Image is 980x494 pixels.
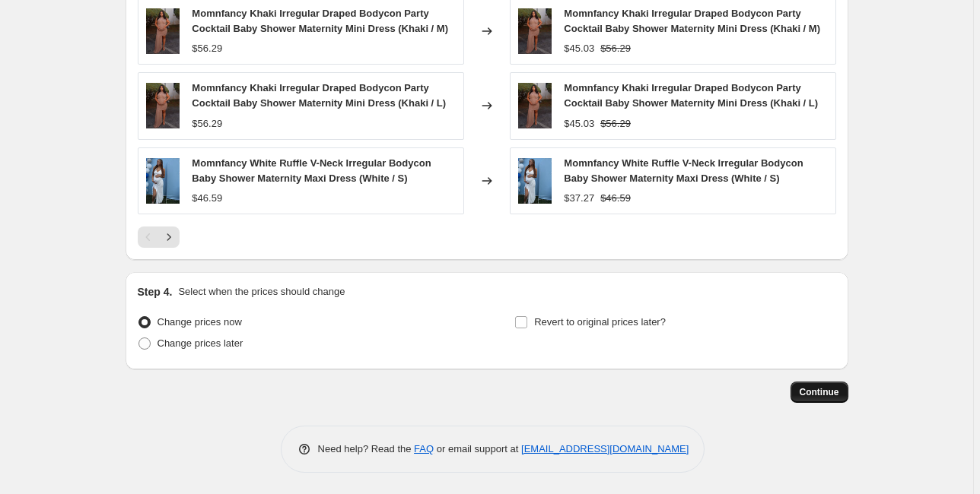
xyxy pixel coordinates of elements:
[600,41,631,56] strike: $56.29
[600,191,631,206] strike: $46.59
[564,116,594,131] div: $45.03
[564,157,803,184] span: Momnfancy White Ruffle V-Neck Irregular Bodycon Baby Shower Maternity Maxi Dress (White / S)
[192,116,222,131] div: $56.29
[518,158,552,204] img: MF250102200289-1_80x.jpg
[521,443,689,454] a: [EMAIL_ADDRESS][DOMAIN_NAME]
[600,116,631,131] strike: $56.29
[146,8,180,54] img: MF250104200023-1_80x.jpg
[800,386,839,398] span: Continue
[157,337,243,349] span: Change prices later
[318,443,415,454] span: Need help? Read the
[518,8,552,54] img: MF250104200023-1_80x.jpg
[564,191,594,206] div: $37.27
[158,226,180,248] button: Next
[414,443,434,454] a: FAQ
[192,191,222,206] div: $46.59
[534,316,666,328] span: Revert to original prices later?
[178,284,345,299] p: Select when the prices should change
[192,8,448,34] span: Momnfancy Khaki Irregular Draped Bodycon Party Cocktail Baby Shower Maternity Mini Dress (Khaki / M)
[138,284,173,299] h2: Step 4.
[138,226,180,248] nav: Pagination
[564,82,818,109] span: Momnfancy Khaki Irregular Draped Bodycon Party Cocktail Baby Shower Maternity Mini Dress (Khaki / L)
[192,157,431,184] span: Momnfancy White Ruffle V-Neck Irregular Bodycon Baby Shower Maternity Maxi Dress (White / S)
[146,83,180,128] img: MF250104200023-1_80x.jpg
[192,82,446,109] span: Momnfancy Khaki Irregular Draped Bodycon Party Cocktail Baby Shower Maternity Mini Dress (Khaki / L)
[192,41,222,56] div: $56.29
[791,382,848,403] button: Continue
[434,443,521,454] span: or email support at
[564,41,594,56] div: $45.03
[518,83,552,128] img: MF250104200023-1_80x.jpg
[146,158,180,204] img: MF250102200289-1_80x.jpg
[157,316,242,328] span: Change prices now
[564,8,820,34] span: Momnfancy Khaki Irregular Draped Bodycon Party Cocktail Baby Shower Maternity Mini Dress (Khaki / M)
